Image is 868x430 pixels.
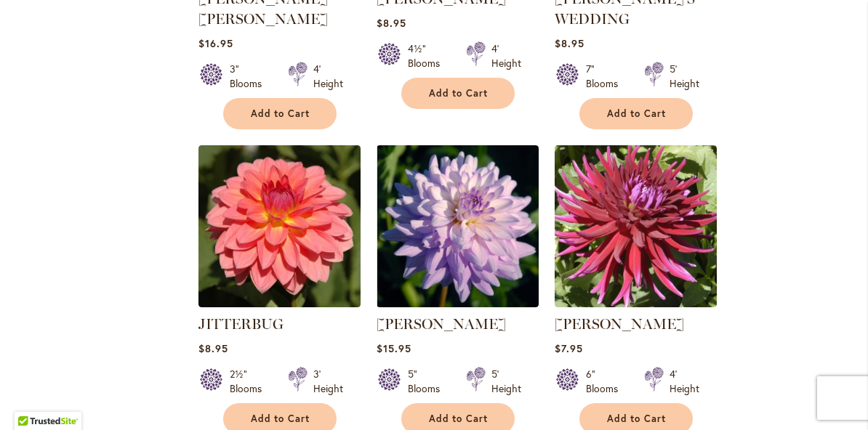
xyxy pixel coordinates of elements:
a: JITTERBUG [198,296,361,310]
div: 3' Height [313,367,343,396]
button: Add to Cart [579,98,693,129]
div: 3" Blooms [230,62,270,91]
img: JUANITA [555,145,717,307]
button: Add to Cart [401,78,515,109]
span: $15.95 [377,341,411,355]
div: 5' Height [491,367,521,396]
a: JITTERBUG [198,315,284,333]
span: Add to Cart [607,413,667,425]
span: Add to Cart [429,413,489,425]
a: [PERSON_NAME] [377,315,506,333]
iframe: Launch Accessibility Center [11,378,52,419]
div: 5" Blooms [408,367,449,396]
div: 6" Blooms [586,367,627,396]
img: JORDAN NICOLE [377,145,539,307]
div: 2½" Blooms [230,367,270,396]
span: $8.95 [198,341,228,355]
span: Add to Cart [251,107,310,120]
span: $8.95 [555,36,584,50]
img: JITTERBUG [198,145,361,307]
span: Add to Cart [429,87,489,100]
span: $8.95 [377,16,406,30]
span: $7.95 [555,341,583,355]
div: 7" Blooms [586,62,627,91]
button: Add to Cart [223,98,337,129]
div: 4' Height [491,41,521,70]
a: JUANITA [555,296,717,310]
a: JORDAN NICOLE [377,296,539,310]
div: 4' Height [670,367,699,396]
div: 4½" Blooms [408,41,449,70]
span: Add to Cart [607,107,667,120]
div: 4' Height [313,62,343,91]
span: $16.95 [198,36,233,50]
div: 5' Height [670,62,699,91]
span: Add to Cart [251,413,310,425]
a: [PERSON_NAME] [555,315,684,333]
